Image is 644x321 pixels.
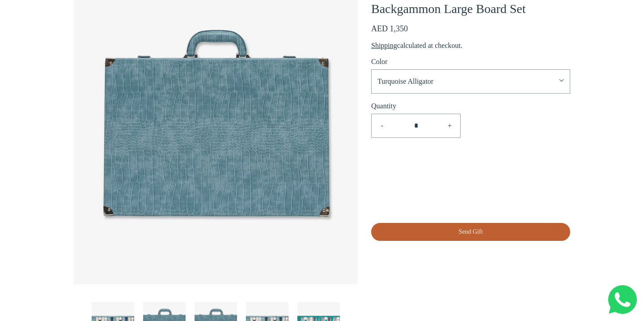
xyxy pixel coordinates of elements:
[372,114,393,137] button: Reduce item quantity by one
[371,100,461,112] label: Quantity
[371,69,570,94] button: Turquoise Alligator
[377,76,554,87] span: Turquoise Alligator
[371,42,397,49] a: Shipping
[371,223,570,241] a: Send Gift
[608,285,637,314] img: Whatsapp
[371,24,408,33] span: AED 1,350
[371,56,387,68] label: Color
[439,114,460,137] button: Increase item quantity by one
[371,40,570,51] div: calculated at checkout.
